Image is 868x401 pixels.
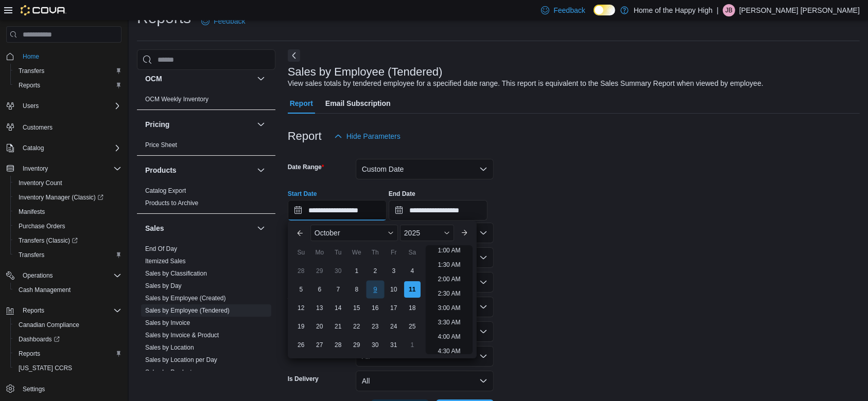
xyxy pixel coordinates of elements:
[14,79,44,92] a: Reports
[10,64,126,78] button: Transfers
[349,244,365,261] div: We
[293,263,309,279] div: day-28
[14,362,76,374] a: [US_STATE] CCRS
[145,245,177,253] span: End Of Day
[349,281,365,298] div: day-8
[19,286,71,294] span: Cash Management
[404,281,421,298] div: day-11
[19,120,121,133] span: Customers
[19,304,48,317] button: Reports
[349,318,365,335] div: day-22
[2,381,126,396] button: Settings
[14,177,121,189] span: Inventory Count
[311,244,328,261] div: Mo
[10,332,126,347] a: Dashboards
[288,78,763,89] div: View sales totals by tendered employee for a specified date range. This report is equivalent to t...
[325,93,391,114] span: Email Subscription
[723,4,735,16] div: Jackson Brunet
[145,141,177,149] a: Price Sheet
[19,100,43,112] button: Users
[367,263,384,279] div: day-2
[310,225,398,241] div: Button. Open the month selector. October is currently selected.
[288,66,443,78] h3: Sales by Employee (Tendered)
[10,78,126,93] button: Reports
[311,263,328,279] div: day-29
[10,361,126,375] button: [US_STATE] CCRS
[433,287,464,300] li: 2:30 AM
[293,318,309,335] div: day-19
[288,130,322,142] h3: Report
[14,348,121,360] span: Reports
[725,4,733,16] span: JB
[349,300,365,316] div: day-15
[19,350,40,358] span: Reports
[594,15,594,16] span: Dark Mode
[19,50,43,63] a: Home
[255,164,267,176] button: Products
[145,119,253,130] button: Pricing
[197,11,249,31] a: Feedback
[14,65,48,77] a: Transfers
[19,162,121,175] span: Inventory
[19,162,52,175] button: Inventory
[145,187,186,194] a: Catalog Export
[14,191,121,204] span: Inventory Manager (Classic)
[2,141,126,155] button: Catalog
[14,362,121,374] span: Washington CCRS
[386,337,402,353] div: day-31
[14,206,121,218] span: Manifests
[145,269,207,278] span: Sales by Classification
[346,131,401,141] span: Hide Parameters
[315,229,340,237] span: October
[330,281,346,298] div: day-7
[594,5,615,15] input: Dark Mode
[137,93,275,110] div: OCM
[14,319,83,331] a: Canadian Compliance
[145,295,226,302] a: Sales by Employee (Created)
[288,163,324,171] label: Date Range
[145,344,194,351] a: Sales by Location
[356,159,494,179] button: Custom Date
[330,126,405,147] button: Hide Parameters
[356,371,494,391] button: All
[14,79,121,92] span: Reports
[404,244,421,261] div: Sa
[145,141,177,149] span: Price Sheet
[386,300,402,316] div: day-17
[137,139,275,155] div: Pricing
[145,165,253,175] button: Products
[145,199,198,207] a: Products to Archive
[10,347,126,361] button: Reports
[145,343,194,352] span: Sales by Location
[14,65,121,77] span: Transfers
[433,259,464,271] li: 1:30 AM
[19,121,57,134] a: Customers
[23,306,44,315] span: Reports
[145,294,226,302] span: Sales by Employee (Created)
[2,161,126,176] button: Inventory
[145,165,177,175] h3: Products
[717,4,719,16] p: |
[145,74,253,84] button: OCM
[330,263,346,279] div: day-30
[19,142,48,154] button: Catalog
[23,102,39,110] span: Users
[145,199,198,207] span: Products to Archive
[288,49,300,62] button: Next
[288,200,387,221] input: Press the down key to enter a popover containing a calendar. Press the escape key to close the po...
[433,345,464,357] li: 4:30 AM
[214,16,245,26] span: Feedback
[479,278,488,286] button: Open list of options
[19,269,121,282] span: Operations
[145,332,219,339] a: Sales by Invoice & Product
[404,318,421,335] div: day-25
[19,100,121,112] span: Users
[145,223,164,233] h3: Sales
[386,244,402,261] div: Fr
[14,220,70,232] a: Purchase Orders
[14,249,48,261] a: Transfers
[19,236,78,245] span: Transfers (Classic)
[145,245,177,252] a: End Of Day
[145,282,182,290] span: Sales by Day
